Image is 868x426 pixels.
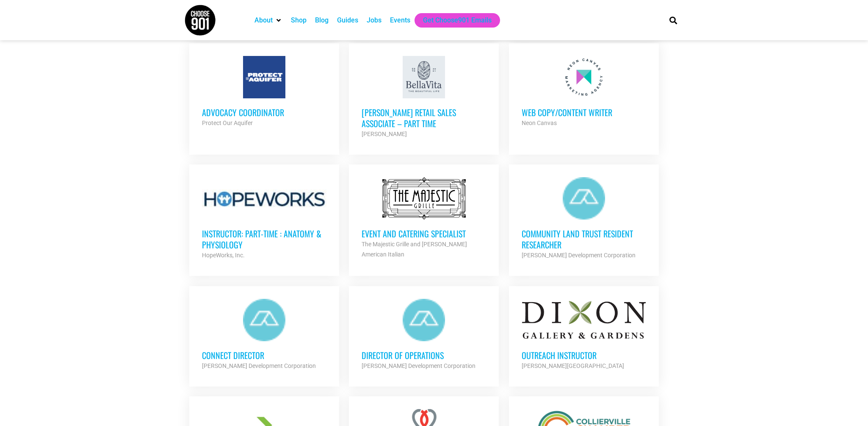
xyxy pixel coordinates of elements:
[390,15,410,25] a: Events
[189,164,339,273] a: Instructor: Part-Time : Anatomy & Physiology HopeWorks, Inc.
[367,15,381,25] a: Jobs
[666,13,680,27] div: Search
[202,228,326,250] h3: Instructor: Part-Time : Anatomy & Physiology
[189,286,339,384] a: Connect Director [PERSON_NAME] Development Corporation
[362,228,486,239] h3: Event and Catering Specialist
[202,107,326,118] h3: Advocacy Coordinator
[509,286,659,384] a: Outreach Instructor [PERSON_NAME][GEOGRAPHIC_DATA]
[362,131,407,137] strong: [PERSON_NAME]
[349,286,499,384] a: Director of Operations [PERSON_NAME] Development Corporation
[189,43,339,141] a: Advocacy Coordinator Protect Our Aquifer
[522,252,636,259] strong: [PERSON_NAME] Development Corporation
[522,120,557,126] strong: Neon Canvas
[522,350,646,361] h3: Outreach Instructor
[315,15,329,25] a: Blog
[349,164,499,272] a: Event and Catering Specialist The Majestic Grille and [PERSON_NAME] American Italian
[423,15,492,25] a: Get Choose901 Emails
[291,15,307,25] a: Shop
[509,43,659,141] a: Web Copy/Content Writer Neon Canvas
[202,362,316,369] strong: [PERSON_NAME] Development Corporation
[349,43,499,152] a: [PERSON_NAME] Retail Sales Associate – Part Time [PERSON_NAME]
[522,107,646,118] h3: Web Copy/Content Writer
[250,13,287,28] div: About
[202,252,245,259] strong: HopeWorks, Inc.
[337,15,358,25] a: Guides
[250,13,655,28] nav: Main nav
[509,164,659,273] a: Community Land Trust Resident Researcher [PERSON_NAME] Development Corporation
[362,362,475,369] strong: [PERSON_NAME] Development Corporation
[522,362,624,369] strong: [PERSON_NAME][GEOGRAPHIC_DATA]
[522,228,646,250] h3: Community Land Trust Resident Researcher
[362,107,486,129] h3: [PERSON_NAME] Retail Sales Associate – Part Time
[362,350,486,361] h3: Director of Operations
[202,350,326,361] h3: Connect Director
[202,120,253,126] strong: Protect Our Aquifer
[362,241,467,258] strong: The Majestic Grille and [PERSON_NAME] American Italian
[254,15,273,25] a: About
